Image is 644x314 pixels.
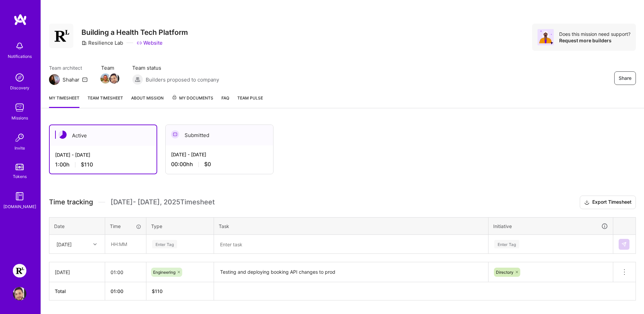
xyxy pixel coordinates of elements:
a: User Avatar [11,287,28,300]
span: $0 [204,161,211,168]
div: Does this mission need support? [559,31,630,37]
span: Team architect [49,64,88,71]
img: Builders proposed to company [132,74,143,85]
a: My timesheet [49,94,79,108]
span: Team Pulse [237,95,263,100]
span: [DATE] - [DATE] , 2025 Timesheet [111,198,215,206]
div: Missions [11,114,28,121]
a: Team Pulse [237,94,263,108]
input: HH:MM [105,235,146,253]
span: Team status [132,64,219,71]
div: [DOMAIN_NAME] [3,203,36,210]
div: Request more builders [559,37,630,44]
img: Submit [621,242,627,247]
img: Team Member Avatar [109,73,119,84]
a: Team timesheet [88,94,123,108]
div: [DATE] [56,241,72,248]
input: HH:MM [105,263,146,281]
i: icon CompanyGray [81,40,87,46]
div: Time [110,223,141,230]
div: [DATE] - [DATE] [171,151,268,158]
img: Company Logo [49,24,73,48]
img: Team Architect [49,74,60,85]
div: Shahar [63,76,79,83]
span: My Documents [172,94,213,102]
img: User Avatar [13,287,26,300]
img: Avatar [538,29,554,45]
div: Active [50,125,157,146]
i: icon Mail [82,77,88,82]
div: Enter Tag [152,239,177,249]
div: Enter Tag [494,239,519,249]
a: FAQ [221,94,229,108]
div: [DATE] [55,269,99,276]
div: [DATE] - [DATE] [55,151,151,158]
a: About Mission [131,94,164,108]
img: tokens [16,164,24,170]
img: logo [14,14,27,26]
img: teamwork [13,101,26,114]
span: Builders proposed to company [146,76,219,83]
span: $110 [81,161,93,168]
a: Resilience Lab: Building a Health Tech Platform [11,264,28,277]
h3: Building a Health Tech Platform [81,28,188,37]
span: Share [619,75,631,82]
a: Website [137,39,163,46]
th: Date [49,217,105,235]
a: My Documents [172,94,213,108]
button: Share [614,71,636,85]
a: Team Member Avatar [101,73,110,84]
textarea: Testing and deploying booking API changes to prod [215,263,487,282]
div: 1:00 h [55,161,151,168]
img: guide book [13,189,26,203]
img: Team Member Avatar [100,73,111,84]
div: Tokens [13,173,27,180]
img: Invite [13,131,26,144]
img: Submitted [171,130,179,138]
div: Notifications [8,53,32,60]
th: 01:00 [105,282,146,300]
button: Export Timesheet [580,196,636,209]
i: icon Download [584,199,590,206]
span: $ 110 [152,288,163,294]
th: Task [214,217,488,235]
img: Active [58,131,67,139]
div: Initiative [493,222,608,230]
div: Discovery [10,84,29,91]
span: Time tracking [49,198,93,206]
span: Engineering [153,270,175,275]
div: Invite [15,144,25,152]
a: Team Member Avatar [110,73,119,84]
div: Submitted [166,125,273,145]
i: icon Chevron [93,243,97,246]
th: Type [146,217,214,235]
div: 00:00h h [171,161,268,168]
th: Total [49,282,105,300]
img: bell [13,39,26,53]
img: discovery [13,71,26,84]
div: Resilience Lab [81,39,123,46]
img: Resilience Lab: Building a Health Tech Platform [13,264,26,277]
span: Directory [496,270,514,275]
span: Team [101,64,119,71]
